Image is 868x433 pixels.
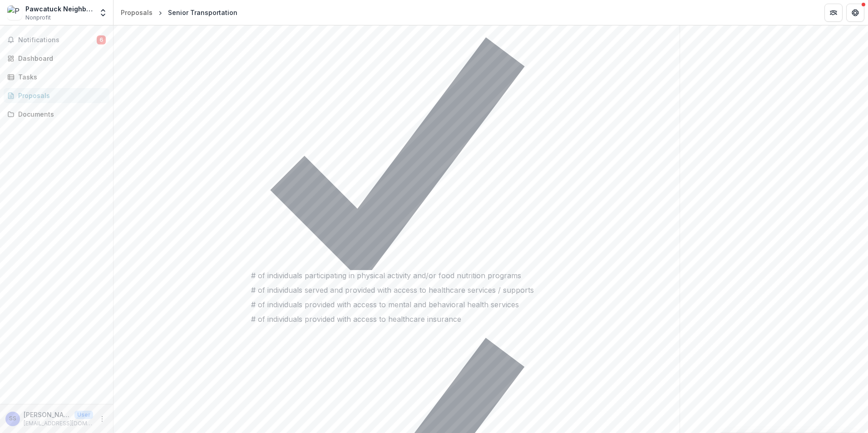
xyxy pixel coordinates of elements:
a: Proposals [4,88,109,103]
div: Pawcatuck Neighborhood Center, Inc. [25,4,93,14]
nav: breadcrumb [117,6,241,19]
div: Dashboard [18,54,102,63]
div: Susan Sedensky [9,416,16,422]
button: Open entity switcher [97,4,109,22]
img: Pawcatuck Neighborhood Center, Inc. [7,5,22,20]
a: Tasks [4,69,109,84]
button: Notifications6 [4,33,109,47]
span: # of individuals provided with access to mental and behavioral health services [251,300,519,309]
div: Tasks [18,72,102,82]
div: Senior Transportation [168,8,237,17]
a: Documents [4,107,109,122]
span: # of individuals served and provided with access to healthcare services / supports [251,285,534,295]
span: # of individuals provided with access to healthcare insurance [251,315,461,324]
p: [EMAIL_ADDRESS][DOMAIN_NAME] [24,419,93,428]
a: Proposals [117,6,156,19]
a: Dashboard [4,51,109,66]
span: Nonprofit [25,14,51,22]
p: [PERSON_NAME] [24,410,71,419]
button: Get Help [846,4,864,22]
button: More [97,413,108,424]
div: Proposals [18,91,102,100]
div: Proposals [121,8,153,17]
div: Documents [18,109,102,119]
span: # of individuals participating in physical activity and/or food nutrition programs [251,271,521,280]
span: 6 [97,35,106,44]
p: User [74,411,93,419]
span: Notifications [18,36,97,44]
button: Partners [824,4,843,22]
